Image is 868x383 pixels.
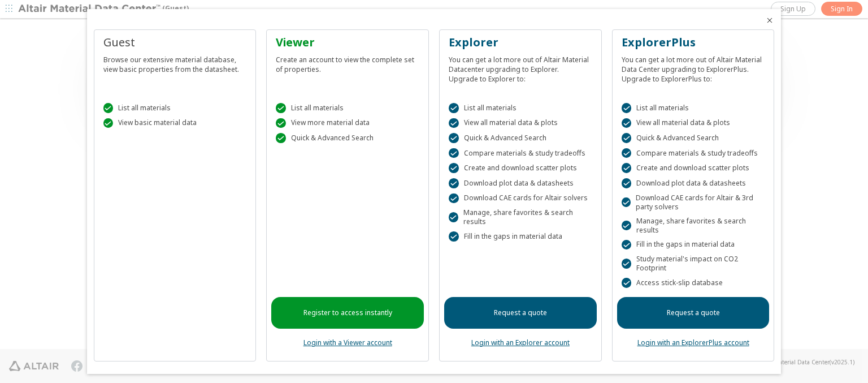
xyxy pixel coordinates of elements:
[449,178,592,188] div: Download plot data & datasheets
[622,255,765,273] div: Study material's impact on CO2 Footprint
[637,338,749,347] a: Login with an ExplorerPlus account
[276,118,419,128] div: View more material data
[103,118,114,128] div: 
[449,231,459,242] div: 
[449,118,592,128] div: View all material data & plots
[103,118,247,128] div: View basic material data
[622,148,632,158] div: 
[276,118,286,128] div: 
[622,193,765,212] div: Download CAE cards for Altair & 3rd party solvers
[449,103,592,113] div: List all materials
[622,278,632,288] div: 
[617,297,770,329] a: Request a quote
[765,16,774,25] button: Close
[449,163,592,173] div: Create and download scatter plots
[449,231,592,242] div: Fill in the gaps in material data
[622,163,765,173] div: Create and download scatter plots
[271,297,424,329] a: Register to access instantly
[622,178,765,188] div: Download plot data & datasheets
[622,178,632,188] div: 
[622,240,765,250] div: Fill in the gaps in material data
[276,35,419,50] div: Viewer
[103,103,114,113] div: 
[622,148,765,158] div: Compare materials & study tradeoffs
[622,35,765,50] div: ExplorerPlus
[449,103,459,113] div: 
[449,163,459,173] div: 
[103,35,247,50] div: Guest
[276,103,286,113] div: 
[622,259,631,269] div: 
[103,103,247,113] div: List all materials
[622,103,765,113] div: List all materials
[103,50,247,74] div: Browse our extensive material database, view basic properties from the datasheet.
[622,133,632,143] div: 
[622,240,632,250] div: 
[622,118,765,128] div: View all material data & plots
[449,193,592,204] div: Download CAE cards for Altair solvers
[622,197,631,208] div: 
[622,133,765,143] div: Quick & Advanced Search
[449,178,459,188] div: 
[622,103,632,113] div: 
[622,217,765,235] div: Manage, share favorites & search results
[444,297,597,329] a: Request a quote
[303,338,392,347] a: Login with a Viewer account
[471,338,570,347] a: Login with an Explorer account
[449,50,592,84] div: You can get a lot more out of Altair Material Datacenter upgrading to Explorer. Upgrade to Explor...
[276,103,419,113] div: List all materials
[276,133,286,143] div: 
[449,133,459,143] div: 
[449,35,592,50] div: Explorer
[449,133,592,143] div: Quick & Advanced Search
[449,148,459,158] div: 
[449,193,459,204] div: 
[622,221,631,231] div: 
[449,148,592,158] div: Compare materials & study tradeoffs
[622,163,632,173] div: 
[622,278,765,288] div: Access stick-slip database
[622,118,632,128] div: 
[449,212,458,222] div: 
[622,50,765,84] div: You can get a lot more out of Altair Material Data Center upgrading to ExplorerPlus. Upgrade to E...
[276,133,419,143] div: Quick & Advanced Search
[276,50,419,74] div: Create an account to view the complete set of properties.
[449,118,459,128] div: 
[449,208,592,226] div: Manage, share favorites & search results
